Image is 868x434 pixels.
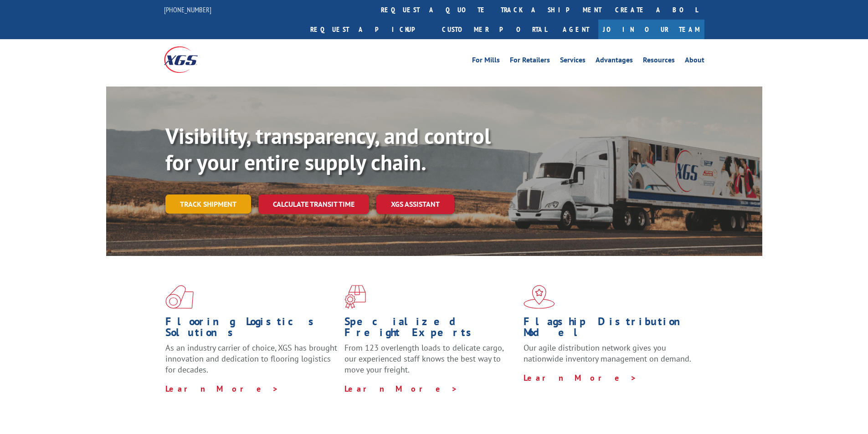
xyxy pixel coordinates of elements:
b: Visibility, transparency, and control for your entire supply chain. [165,122,491,176]
a: Join Our Team [598,20,704,39]
span: As an industry carrier of choice, XGS has brought innovation and dedication to flooring logistics... [165,342,337,375]
a: Customer Portal [435,20,554,39]
a: For Mills [472,56,500,66]
a: Resources [643,56,675,66]
p: From 123 overlength loads to delicate cargo, our experienced staff knows the best way to move you... [344,342,517,383]
a: [PHONE_NUMBER] [164,5,211,14]
a: Learn More > [344,383,458,394]
a: Agent [554,20,598,39]
img: xgs-icon-focused-on-flooring-red [344,285,366,309]
a: Services [560,56,586,66]
img: xgs-icon-flagship-distribution-model-red [524,285,555,309]
a: About [685,56,704,66]
a: For Retailers [510,56,550,66]
a: XGS ASSISTANT [376,194,454,214]
h1: Flagship Distribution Model [524,316,696,342]
a: Advantages [596,56,633,66]
h1: Specialized Freight Experts [344,316,517,342]
a: Learn More > [524,373,637,383]
h1: Flooring Logistics Solutions [165,316,338,342]
a: Request a pickup [303,20,435,39]
a: Track shipment [165,194,251,214]
a: Calculate transit time [258,194,369,214]
img: xgs-icon-total-supply-chain-intelligence-red [165,285,194,309]
a: Learn More > [165,383,279,394]
span: Our agile distribution network gives you nationwide inventory management on demand. [524,342,691,364]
